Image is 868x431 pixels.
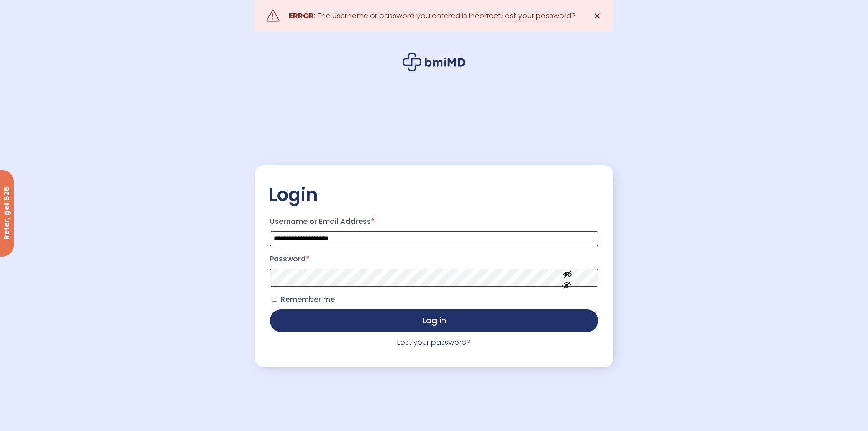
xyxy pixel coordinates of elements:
[397,337,471,348] a: Lost your password?
[281,294,335,305] span: Remember me
[593,10,601,22] span: ✕
[289,10,314,21] strong: ERROR
[270,252,598,266] label: Password
[502,10,571,21] a: Lost your password
[268,183,599,206] h2: Login
[272,296,277,302] input: Remember me
[588,7,606,25] a: ✕
[289,10,575,22] div: : The username or password you entered is incorrect. ?
[542,262,593,293] button: Show password
[270,214,598,229] label: Username or Email Address
[270,309,598,332] button: Log in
